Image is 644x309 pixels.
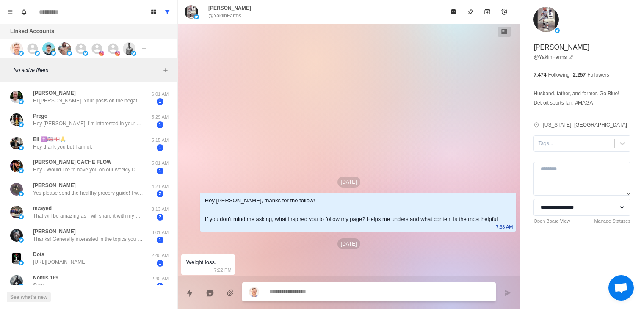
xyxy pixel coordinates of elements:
img: picture [10,275,23,288]
div: Weight loss. [186,258,216,267]
a: @YaklinFarms [533,53,573,61]
img: picture [19,51,24,56]
img: picture [10,252,23,265]
p: Sure [33,281,44,289]
p: Husband, father, and farmer. Go Blue! Detroit sports fan. #MAGA [533,89,630,108]
p: [PERSON_NAME] [33,228,76,235]
p: Hey [PERSON_NAME]! I'm interested in your approach to lifestyle optimization. My main goal is to ... [33,120,143,127]
img: picture [42,42,55,55]
p: 2:40 AM [149,252,171,259]
span: 1 [157,98,163,105]
button: Archive [479,3,496,20]
img: picture [19,214,24,219]
p: [URL][DOMAIN_NAME] [33,258,87,266]
p: Following [548,71,569,79]
img: picture [10,206,23,218]
span: 2 [157,190,163,197]
button: Add media [222,284,239,301]
img: picture [67,51,72,56]
p: [PERSON_NAME] CACHE FLOW [33,158,111,166]
button: Notifications [17,5,30,19]
img: picture [115,51,120,56]
img: picture [194,14,199,19]
img: picture [123,42,135,55]
p: [PERSON_NAME] [533,42,589,52]
img: picture [19,122,24,127]
a: Open Board View [533,218,570,225]
button: Show all conversations [160,5,174,19]
p: Nomis 169 [33,274,58,281]
span: 2 [157,214,163,221]
button: See what's new [7,292,51,302]
a: Manage Statuses [594,218,630,225]
p: Ell ✝️🇬🇧🏴󠁧󠁢󠁥󠁮󠁧󠁿🙏 [33,135,66,143]
p: No active filters [14,66,160,74]
img: picture [555,28,560,33]
img: picture [35,51,40,56]
p: 4:21 AM [149,183,171,190]
p: Followers [587,71,609,79]
button: Add filters [160,65,171,75]
span: 1 [157,237,163,243]
span: 1 [157,168,163,174]
p: [PERSON_NAME] [33,182,76,189]
p: @YaklinFarms [208,12,241,19]
img: picture [10,42,23,55]
p: 5:15 AM [149,137,171,144]
p: [PERSON_NAME] [208,4,251,12]
img: picture [249,287,259,297]
p: 5:01 AM [149,160,171,167]
img: picture [185,5,198,19]
img: picture [19,260,24,265]
button: Pin [462,3,479,20]
img: picture [10,229,23,242]
img: picture [19,284,24,289]
img: picture [10,183,23,196]
img: picture [19,237,24,243]
img: picture [19,99,24,104]
img: picture [83,51,88,56]
a: Open chat [608,275,634,301]
button: Menu [3,5,17,19]
button: Mark as read [445,3,462,20]
p: [DATE] [337,238,360,249]
img: picture [19,168,24,173]
button: Send message [499,284,516,301]
p: 2,257 [573,71,586,79]
span: 1 [157,283,163,290]
button: Quick replies [181,284,198,301]
button: Add account [139,44,149,54]
p: Dots [33,251,44,258]
p: Hi [PERSON_NAME]. Your posts on the negative impacts of moderate alcohol consumption drew my atte... [33,97,143,105]
img: picture [19,191,24,196]
p: Thanks! Generally interested in the topics you discuss. [33,235,143,243]
img: picture [58,42,71,55]
p: Yes please send the healthy grocery guide! I would love to check it out. Thanks [PERSON_NAME]! 🙏 [33,189,143,197]
p: Hey - Would like to have you on our weekly Desperado Group Call as guest speaker for our 800 memb... [33,166,143,174]
img: picture [19,145,24,150]
span: 1 [157,144,163,151]
p: 5:29 AM [149,113,171,121]
img: picture [99,51,104,56]
p: [PERSON_NAME] [33,89,76,97]
p: Linked Accounts [10,27,54,36]
img: picture [10,91,23,103]
p: 3:13 AM [149,206,171,213]
p: Hey thank you but I am ok [33,143,92,151]
img: picture [131,51,136,56]
span: 1 [157,121,163,128]
p: [DATE] [337,177,360,188]
img: picture [533,7,559,32]
p: 3:01 AM [149,229,171,236]
p: [US_STATE], [GEOGRAPHIC_DATA] [543,121,627,129]
p: 7:22 PM [214,265,232,275]
button: Board View [147,5,160,19]
button: Reply with AI [202,284,218,301]
p: That will be amazing as I will share it with my daughter as well 🙏 [33,212,143,220]
div: Hey [PERSON_NAME], thanks for the follow! If you don’t mind me asking, what inspired you to follo... [205,196,498,224]
span: 1 [157,260,163,267]
img: picture [10,160,23,172]
p: 6:01 AM [149,91,171,98]
p: mzayed [33,204,52,212]
p: 2:40 AM [149,275,171,282]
